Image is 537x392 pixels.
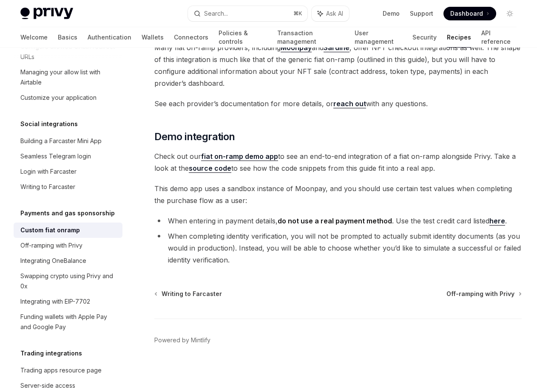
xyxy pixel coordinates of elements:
a: fiat on-ramp demo app [201,152,278,161]
a: User management [355,27,402,48]
a: Dashboard [443,7,496,20]
span: Dashboard [450,9,483,18]
div: Swapping crypto using Privy and 0x [20,271,117,291]
div: Trading apps resource page [20,365,102,375]
a: Off-ramping with Privy [14,238,122,253]
a: reach out [333,99,366,108]
h5: Social integrations [20,119,78,129]
a: API reference [481,27,517,48]
button: Toggle dark mode [503,7,517,20]
a: Security [412,27,437,48]
div: Managing your allow list with Airtable [20,67,117,87]
a: Swapping crypto using Privy and 0x [14,268,122,294]
h5: Trading integrations [20,348,82,358]
div: Off-ramping with Privy [20,240,82,251]
span: Ask AI [326,9,343,18]
a: Customize your application [14,90,122,105]
a: Building a Farcaster Mini App [14,133,122,149]
a: Seamless Telegram login [14,149,122,164]
a: Policies & controls [219,27,267,48]
div: Writing to Farcaster [20,182,75,192]
a: Custom fiat onramp [14,223,122,238]
strong: do not use a real payment method [278,217,392,225]
a: Demo [383,9,400,18]
span: Writing to Farcaster [162,290,222,298]
a: Sardine [324,43,349,52]
img: light logo [20,8,73,20]
div: Search... [204,8,228,19]
a: Recipes [447,27,471,48]
a: Moonpay [281,43,312,52]
a: Off-ramping with Privy [446,290,521,298]
a: Basics [58,27,77,48]
div: Customize your application [20,93,97,103]
span: ⌘ K [293,10,302,17]
a: Trading apps resource page [14,363,122,378]
div: Integrating OneBalance [20,256,86,266]
span: This demo app uses a sandbox instance of Moonpay, and you should use certain test values when com... [154,183,522,206]
a: Writing to Farcaster [155,290,222,298]
a: Login with Farcaster [14,164,122,179]
div: Integrating with EIP-7702 [20,296,90,307]
div: Building a Farcaster Mini App [20,136,102,146]
h5: Payments and gas sponsorship [20,208,115,218]
a: Support [410,9,433,18]
a: Writing to Farcaster [14,179,122,195]
li: When completing identity verification, you will not be prompted to actually submit identity docum... [154,230,522,266]
a: Managing your allow list with Airtable [14,65,122,90]
span: See each provider’s documentation for more details, or with any questions. [154,98,522,110]
button: Search...⌘K [188,6,307,21]
div: Seamless Telegram login [20,151,91,161]
div: Login with Farcaster [20,166,77,177]
a: Powered by Mintlify [154,336,210,344]
a: Transaction management [277,27,344,48]
div: Server-side access [20,381,75,391]
span: Check out our to see an end-to-end integration of a fiat on-ramp alongside Privy. Take a look at ... [154,150,522,174]
a: Integrating with EIP-7702 [14,294,122,309]
span: Many fiat on-ramp providers, including and , offer NFT checkout integrations as well. The shape o... [154,42,522,89]
a: Welcome [20,27,48,48]
div: Custom fiat onramp [20,225,80,235]
a: here [489,217,505,226]
a: Authentication [88,27,131,48]
a: Funding wallets with Apple Pay and Google Pay [14,309,122,335]
button: Ask AI [312,6,349,21]
a: Wallets [142,27,164,48]
span: Off-ramping with Privy [446,290,514,298]
a: Integrating OneBalance [14,253,122,268]
a: Connectors [174,27,208,48]
span: Demo integration [154,130,235,144]
a: source code [189,164,231,173]
div: Funding wallets with Apple Pay and Google Pay [20,312,117,332]
li: When entering in payment details, . Use the test credit card listed . [154,215,522,227]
